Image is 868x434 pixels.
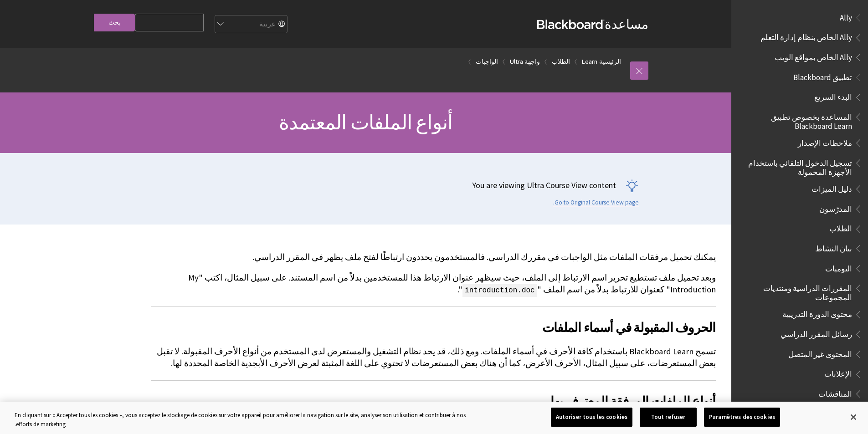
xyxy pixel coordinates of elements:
[279,110,452,135] span: أنواع الملفات المعتمدة
[462,284,537,297] span: introduction.doc
[599,56,621,67] a: الرئيسية
[582,56,597,67] a: Learn
[782,307,852,319] span: محتوى الدورة التدريبية
[798,135,852,148] span: ملاحظات الإصدار
[818,386,852,398] span: المناقشات
[742,155,852,177] span: تسجيل الدخول التلقائي باستخدام الأجهزة المحمولة
[551,408,632,427] button: Autoriser tous les cookies
[788,347,852,359] span: المحتوى غير المتصل
[151,380,716,411] h2: أنواع الملفات المرفقة المعترف بها
[214,15,287,34] select: Site Language Selector
[476,56,498,67] a: الواجبات
[824,367,852,379] span: الإعلانات
[812,181,852,194] span: دليل الميزات
[814,90,852,102] span: البدء السريع
[781,327,852,339] span: رسائل المقرر الدراسي
[510,56,540,67] a: واجهة Ultra
[815,241,852,253] span: بيان النشاط
[793,70,852,82] span: تطبيق Blackboard
[553,199,639,207] a: Go to Original Course View page.
[94,14,135,31] input: بحث
[151,306,716,337] h2: الحروف المقبولة في أسماء الملفات
[742,281,852,302] span: المقررات الدراسية ومنتديات المجموعات
[775,50,852,62] span: Ally الخاص بمواقع الويب
[151,251,716,263] p: يمكنك تحميل مرفقات الملفات مثل الواجبات في مقررك الدراسي. فالمستخدمون يحددون ارتباطًا لفتح ملف يظ...
[843,407,863,427] button: Fermer
[151,272,716,296] p: وبعد تحميل ملف تستطيع تحرير اسم الارتباط إلى الملف، حيث سيظهر عنوان الارتباط هذا للمستخدمين بدلاً...
[819,201,852,214] span: المدرّسون
[537,20,605,29] strong: Blackboard
[74,179,639,191] p: You are viewing Ultra Course View content
[151,346,716,369] p: تسمح Blackboard Learn باستخدام كافة الأحرف في أسماء الملفات. ومع ذلك، قد يحد نظام التشغيل والمستع...
[15,411,478,429] div: En cliquant sur « Accepter tous les cookies », vous acceptez le stockage de cookies sur votre app...
[825,261,852,273] span: اليوميات
[840,10,852,22] span: Ally
[552,56,570,67] a: الطلاب
[640,408,697,427] button: Tout refuser
[704,408,780,427] button: Paramètres des cookies
[537,16,648,32] a: مساعدةBlackboard
[742,109,852,131] span: المساعدة بخصوص تطبيق Blackboard Learn
[829,221,852,234] span: الطلاب
[760,30,852,42] span: Ally الخاص بنظام إدارة التعلم
[737,10,863,65] nav: Book outline for Anthology Ally Help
